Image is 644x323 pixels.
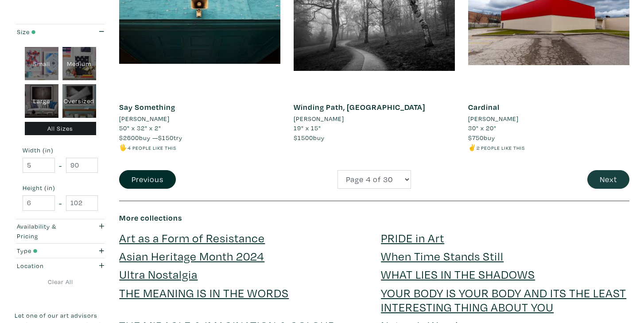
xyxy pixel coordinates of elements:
a: Winding Path, [GEOGRAPHIC_DATA] [294,102,425,112]
button: Availability & Pricing [15,219,106,243]
div: Location [17,261,79,271]
a: Cardinal [468,102,500,112]
li: [PERSON_NAME] [294,114,344,124]
span: 30" x 20" [468,124,497,132]
button: Size [15,24,106,39]
a: [PERSON_NAME] [468,114,629,124]
div: All Sizes [25,122,96,136]
li: [PERSON_NAME] [119,114,170,124]
span: 50" x 32" x 2" [119,124,161,132]
a: Say Something [119,102,175,112]
h6: More collections [119,213,629,223]
div: Availability & Pricing [17,222,79,241]
a: YOUR BODY IS YOUR BODY AND ITS THE LEAST INTERESTING THING ABOUT YOU [381,285,626,315]
li: 🖐️ [119,143,280,152]
a: Asian Heritage Month 2024 [119,248,264,264]
a: PRIDE in Art [381,230,444,245]
small: 2 people like this [477,144,525,151]
small: 4 people like this [128,144,176,151]
span: $2600 [119,133,139,142]
div: Medium [62,47,96,81]
a: THE MEANING IS IN THE WORDS [119,285,289,300]
span: 19" x 15" [294,124,321,132]
div: Type [17,246,79,256]
a: [PERSON_NAME] [119,114,280,124]
span: buy [294,133,325,142]
button: Previous [119,170,176,189]
span: buy [468,133,495,142]
a: Clear All [15,277,106,287]
li: ✌️ [468,143,629,152]
a: [PERSON_NAME] [294,114,455,124]
button: Next [587,170,629,189]
a: Art as a Form of Resistance [119,230,265,245]
button: Type [15,244,106,258]
span: $750 [468,133,484,142]
a: Ultra Nostalgia [119,266,198,282]
div: Oversized [62,84,96,118]
a: WHAT LIES IN THE SHADOWS [381,266,535,282]
div: Large [25,84,58,118]
div: Size [17,27,79,37]
small: Height (in) [23,185,98,191]
span: - [59,197,62,209]
small: Width (in) [23,147,98,153]
span: buy — try [119,133,182,142]
li: [PERSON_NAME] [468,114,519,124]
a: When Time Stands Still [381,248,504,264]
span: $1500 [294,133,313,142]
span: $150 [158,133,174,142]
div: Small [25,47,58,81]
button: Location [15,258,106,273]
span: - [59,160,62,171]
